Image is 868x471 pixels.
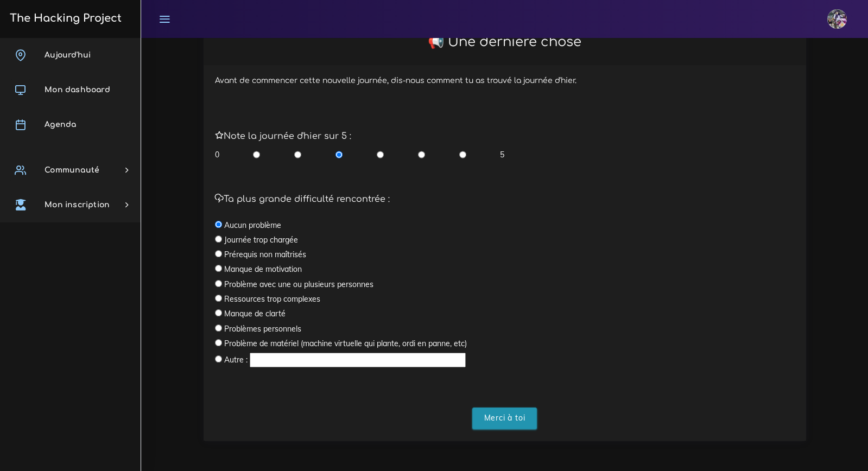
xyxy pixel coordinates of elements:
[827,9,847,29] img: eg54bupqcshyolnhdacp.jpg
[7,12,122,24] h3: The Hacking Project
[45,166,99,174] span: Communauté
[224,249,306,260] label: Prérequis non maîtrisés
[215,77,795,86] h6: Avant de commencer cette nouvelle journée, dis-nous comment tu as trouvé la journée d'hier.
[45,86,110,94] span: Mon dashboard
[224,264,302,275] label: Manque de motivation
[215,131,795,142] h5: Note la journée d'hier sur 5 :
[224,294,320,304] label: Ressources trop complexes
[215,149,505,160] div: 0 5
[224,338,467,349] label: Problème de matériel (machine virtuelle qui plante, ordi en panne, etc)
[472,408,537,430] input: Merci à toi
[224,234,298,245] label: Journée trop chargée
[224,354,248,365] label: Autre :
[45,120,76,129] span: Agenda
[224,220,281,231] label: Aucun problème
[45,201,110,209] span: Mon inscription
[45,51,91,59] span: Aujourd'hui
[215,34,795,50] h2: 📢 Une dernière chose
[224,308,286,319] label: Manque de clarté
[224,323,301,334] label: Problèmes personnels
[224,279,373,290] label: Problème avec une ou plusieurs personnes
[215,194,795,205] h5: Ta plus grande difficulté rencontrée :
